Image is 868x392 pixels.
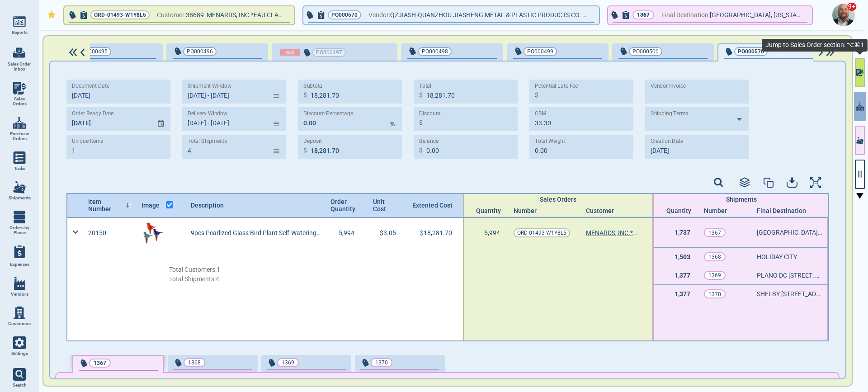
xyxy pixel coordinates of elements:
span: Reports [12,30,28,35]
span: Unit Cost [373,198,397,213]
label: Balance [419,138,439,145]
span: 1,377 [675,290,690,298]
span: PO000499 [527,47,553,56]
span: ORD-01493-W1Y8L5 [517,228,566,237]
span: Number [514,207,537,214]
p: 1367 [94,359,106,368]
img: DoubleArrowIcon [825,48,836,57]
span: Tasks [14,166,25,171]
p: % [390,119,395,129]
span: PLANO DC [STREET_ADDRESS] [757,272,822,279]
p: 1369 [708,271,721,280]
input: MM/DD/YY [66,107,150,131]
button: PO000570Vendor:QZJIASH-QUANZHOU JIASHENG METAL & PLASTIC PRODUCTS CO. LTD. [303,6,599,24]
span: 9pcs Pearlized Glass Bird Plant Self-Watering Spike Asst [191,229,321,236]
p: $ [419,146,423,155]
span: Customers [8,321,31,326]
p: 1368 [708,252,721,261]
span: HOLIDAY CITY [757,253,797,260]
span: Quantity [666,207,694,214]
label: Deposit [303,138,322,145]
span: ORD-01493-W1Y8L5 [94,10,146,19]
span: Shipments [726,196,757,203]
label: Total Shipments [188,138,227,145]
img: menu_icon [13,277,26,290]
span: Expenses [10,262,29,267]
span: $3.05 [380,229,396,236]
img: menu_icon [13,117,26,129]
img: ArrowIcon [817,48,825,57]
label: Creation Date [651,138,683,145]
span: Image [142,202,160,209]
p: 1367 [637,10,650,19]
label: Shipment Window [188,83,231,90]
span: Vendor: [368,9,390,21]
a: ORD-01493-W1Y8L5 [514,228,570,237]
span: Description [191,202,224,209]
img: ArrowIcon [79,48,86,57]
input: MM/DD/YY [66,80,165,104]
img: menu_icon [13,336,26,349]
label: Discount [419,110,440,117]
img: menu_icon [13,82,26,94]
p: 1369 [282,358,294,367]
span: PO000500 [632,47,659,56]
span: 5,994 [484,229,500,236]
img: DoubleArrowIcon [67,48,79,57]
input: MM/DD/YY [645,135,744,159]
a: 1367 [704,228,726,237]
img: menu_icon [13,181,26,194]
button: 1367Final Destination:[GEOGRAPHIC_DATA], [US_STATE] [608,6,812,24]
label: Total Weight [535,137,565,144]
p: $ [419,90,423,100]
span: PO000570 [331,10,358,19]
span: Number [704,207,727,214]
p: $ [535,90,538,100]
button: Choose date, selected date is Dec 15, 2024 [153,111,170,127]
p: 1368 [188,358,201,367]
span: Quantity [476,207,504,214]
span: PO000496 [187,47,213,56]
span: Extented Cost [412,202,450,209]
label: Order Ready Date [72,110,113,117]
span: Final Destination: [661,9,710,21]
span: PO000498 [422,47,448,56]
p: $ [419,118,423,128]
span: Order Quantity [330,198,355,213]
span: Search [13,383,27,388]
span: 38689 [186,9,207,21]
span: Settings [11,351,28,356]
span: Total Customers: 1 [169,266,220,273]
button: ORD-01493-W1Y8L5Customer:38689 MENARDS, INC.*EAU CLAIRE [64,6,294,24]
img: menu_icon [13,211,26,223]
span: Total Shipments: 4 [169,275,219,283]
label: Document Date [72,83,109,90]
span: 9+ [847,2,857,11]
label: CBM [535,110,547,117]
span: Shipments [9,195,31,201]
a: MENARDS, INC.*EAU CLAIRE [586,229,640,236]
span: PO000570 [738,47,764,56]
span: MENARDS, INC.*EAU CLAIRE [207,11,288,19]
label: Shipping Terms [651,110,688,117]
p: 1370 [708,290,721,299]
img: menu_icon [13,151,26,164]
a: 1368 [704,252,726,261]
div: 20150 [83,218,137,247]
span: 5,994 [339,229,354,236]
span: Customer: [157,9,186,21]
span: Sales Order Inbox [7,61,32,72]
img: Avatar [832,4,855,26]
p: $ [303,90,307,100]
span: QZJIASH-QUANZHOU JIASHENG METAL & PLASTIC PRODUCTS CO. LTD. [390,9,588,21]
div: $18,281.70 [410,218,463,247]
span: [GEOGRAPHIC_DATA], [US_STATE] [710,9,801,21]
a: 1369 [704,271,726,280]
span: 1,377 [675,272,690,279]
label: Vendor Invoice [651,83,686,90]
img: menu_icon [13,15,26,28]
img: 20150Img [142,222,164,244]
img: menu_icon [13,307,26,319]
label: Potential Late Fee [535,83,578,90]
a: 1370 [704,289,726,298]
